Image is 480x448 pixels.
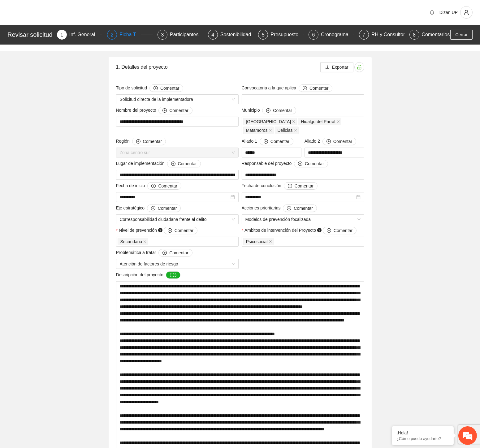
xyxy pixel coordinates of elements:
[355,65,364,70] span: unlock
[158,249,192,256] button: Problemática a tratar
[143,138,162,145] span: Comentar
[119,30,141,40] div: Ficha T
[422,30,450,40] div: Comentarios
[325,65,330,70] span: download
[312,32,315,37] span: 6
[299,84,332,92] button: Convocatoria a la que aplica
[147,182,181,190] button: Fecha de inicio
[116,138,166,145] span: Región
[242,84,333,92] span: Convocatoria a la que aplica
[242,205,317,212] span: Acciones prioritarias
[246,118,291,125] span: [GEOGRAPHIC_DATA]
[151,184,156,189] span: plus-circle
[298,162,302,166] span: plus-circle
[295,183,314,189] span: Comentar
[169,107,188,114] span: Comentar
[334,227,352,234] span: Comentar
[294,129,297,132] span: close
[269,240,272,243] span: close
[243,127,274,134] span: Matamoros
[116,84,184,92] span: Tipo de solicitud
[160,85,179,92] span: Comentar
[167,160,201,167] button: Lugar de implementación
[413,32,416,37] span: 8
[455,31,468,38] span: Cerrar
[242,138,294,145] span: Aliado 1
[309,30,354,40] div: 6Cronograma
[298,118,341,125] span: Hidalgo del Parral
[158,183,177,189] span: Comentar
[427,7,437,17] button: bell
[287,206,291,211] span: plus-circle
[246,238,268,245] span: Psicosocial
[242,107,296,114] span: Municipio
[266,108,270,113] span: plus-circle
[175,227,193,234] span: Comentar
[270,30,303,40] div: Presupuesto
[178,160,197,167] span: Comentar
[120,148,235,157] span: Zona centro sur
[246,127,268,134] span: Matamoros
[102,3,116,18] div: Minimizar ventana de chat en vivo
[211,32,214,37] span: 4
[60,32,63,37] span: 1
[294,205,313,212] span: Comentar
[162,251,167,256] span: plus-circle
[57,30,102,40] div: 1Inf. General
[7,30,53,40] div: Revisar solicitud
[294,160,328,167] button: Responsable del proyecto
[278,127,293,134] span: Delicias
[136,139,141,144] span: plus-circle
[244,227,357,234] span: Ámbitos de intervención del Proyecto
[270,138,289,145] span: Comentar
[119,227,197,234] span: Nivel de prevención
[284,182,318,190] button: Fecha de conclusión
[305,138,357,145] span: Aliado 2
[170,273,174,278] span: message
[116,271,181,279] span: Descripción del proyecto
[32,32,104,40] div: Chatee con nosotros ahora
[264,139,268,144] span: plus-circle
[301,118,335,125] span: Hidalgo del Parral
[69,30,100,40] div: Inf. General
[262,107,296,114] button: Municipio
[332,64,348,71] span: Exportar
[116,107,192,114] span: Nombre del proyecto
[171,162,175,166] span: plus-circle
[120,259,235,269] span: Atención de factores de riesgo
[461,10,472,15] span: user
[242,160,328,167] span: Responsable del proyecto
[317,228,322,232] span: question-circle
[371,30,415,40] div: RH y Consultores
[323,227,357,234] button: Ámbitos de intervención del Proyecto question-circle
[359,30,404,40] div: 7RH y Consultores
[337,120,340,123] span: close
[245,215,361,224] span: Modelos de prevención focalizada
[460,6,473,19] button: user
[36,83,85,145] span: Estamos en línea.
[170,30,204,40] div: Participantes
[158,205,177,212] span: Comentar
[158,30,203,40] div: 3Participantes
[116,58,320,76] div: 1. Detalles del proyecto
[450,30,473,40] button: Cerrar
[161,32,164,37] span: 3
[262,32,265,37] span: 5
[149,84,183,92] button: Tipo de solicitud
[120,238,142,245] span: Secundaria
[427,10,437,15] span: bell
[116,182,181,190] span: Fecha de inicio
[320,62,353,72] button: downloadExportar
[362,32,365,37] span: 7
[168,228,172,233] span: plus-circle
[269,129,272,132] span: close
[118,238,148,245] span: Secundaria
[107,30,153,40] div: 2Ficha T
[303,86,307,91] span: plus-circle
[288,184,292,189] span: plus-circle
[147,205,181,212] button: Eje estratégico
[154,86,158,91] span: plus-circle
[120,215,235,224] span: Corresponsabilidad ciudadana frente al delito
[333,138,352,145] span: Comentar
[116,160,201,167] span: Lugar de implementación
